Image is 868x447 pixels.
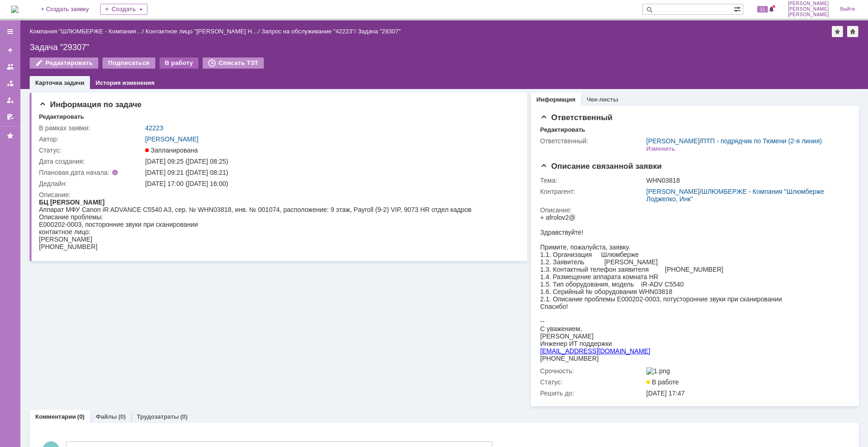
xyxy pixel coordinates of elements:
div: Автор: [39,135,143,143]
div: WHN03818 [646,177,845,184]
div: (0) [77,413,85,420]
div: Контрагент: [540,188,645,195]
a: ПТП - подрядчик по Тюмени (2-я линия) [702,137,822,145]
div: Плановая дата начала: [39,169,132,176]
a: Мои заявки [3,93,18,108]
a: Запрос на обслуживание "42223" [262,28,355,35]
div: / [30,28,146,35]
span: Описание связанной заявки [540,162,662,171]
div: Задача "29307" [30,43,859,52]
span: В работе [646,378,679,386]
div: / [646,137,822,145]
div: (0) [118,413,126,420]
span: [PERSON_NAME] [788,6,829,12]
a: Контактное лицо "[PERSON_NAME] Н… [146,28,258,35]
a: Трудозатраты [137,413,179,420]
div: Сделать домашней страницей [847,26,858,37]
div: Описание: [39,191,515,198]
div: / [646,188,845,203]
div: Редактировать [540,126,585,134]
a: Чек-листы [587,96,618,103]
a: Компания "ШЛЮМБЕРЖЕ - Компания… [30,28,142,35]
div: Изменить [646,145,676,153]
div: / [262,28,358,35]
a: [PERSON_NAME] [145,135,198,143]
div: Дата создания: [39,158,143,165]
div: Ответственный: [540,137,645,145]
a: Файлы [96,413,117,420]
img: 1.png [646,367,670,375]
div: [DATE] 09:21 ([DATE] 08:21) [145,169,513,176]
a: Перейти на домашнюю страницу [11,6,19,13]
span: Расширенный поиск [734,4,743,13]
div: Срочность: [540,367,645,375]
div: Дедлайн: [39,180,143,187]
a: Комментарии [35,413,76,420]
div: [DATE] 09:25 ([DATE] 08:25) [145,158,513,165]
span: [PERSON_NAME] [788,1,829,6]
a: Информация [536,96,575,103]
div: Задача "29307" [358,28,401,35]
a: [PERSON_NAME] [646,188,700,195]
span: 11 [757,6,768,13]
a: Карточка задачи [35,79,84,86]
span: [DATE] 17:47 [646,390,685,397]
a: Заявки в моей ответственности [3,76,18,91]
a: 42223 [145,124,163,132]
div: Редактировать [39,113,84,121]
a: Мои согласования [3,109,18,124]
div: (0) [180,413,188,420]
a: История изменения [96,79,154,86]
div: Статус: [540,378,645,386]
span: [PERSON_NAME] [788,12,829,18]
div: Добавить в избранное [832,26,843,37]
img: logo [11,6,19,13]
div: [DATE] 17:00 ([DATE] 16:00) [145,180,513,187]
span: Ответственный [540,113,613,122]
a: Создать заявку [3,43,18,57]
div: Создать [100,4,147,15]
div: В рамках заявки: [39,124,143,132]
a: ШЛЮМБЕРЖЕ - Компания "Шлюмберже Лоджелко, Инк" [646,188,824,203]
div: Статус: [39,147,143,154]
div: Решить до: [540,390,645,397]
div: Описание: [540,206,847,214]
div: / [146,28,262,35]
a: Заявки на командах [3,59,18,74]
div: Тема: [540,177,645,184]
a: [PERSON_NAME] [646,137,700,145]
span: Запланирована [145,147,198,154]
span: Информация по задаче [39,100,141,109]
